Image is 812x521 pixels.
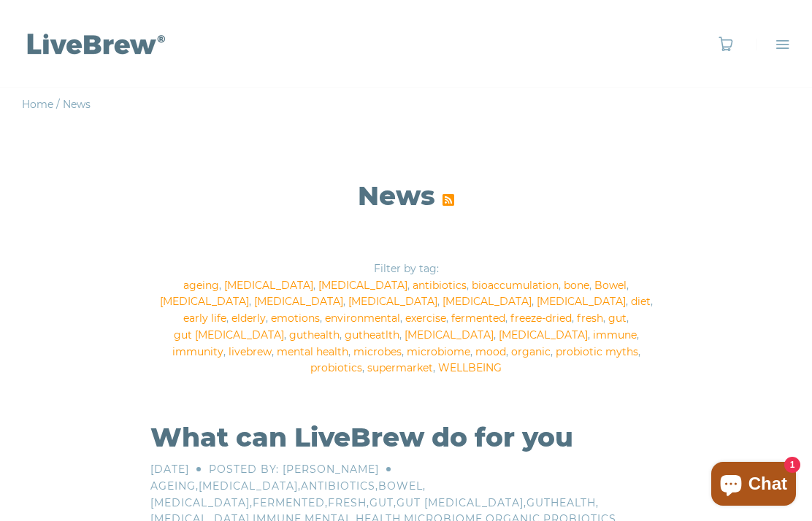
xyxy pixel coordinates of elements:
[537,295,628,308] a: [MEDICAL_DATA]
[593,328,639,341] a: immune
[499,328,590,341] a: [MEDICAL_DATA]
[413,279,469,292] a: antibiotics
[707,462,800,509] inbox-online-store-chat: Shopify online store chat
[438,361,502,374] a: WELLBEING
[472,279,561,292] a: bioaccumulation
[345,328,402,341] a: gutheatlth
[22,98,53,111] a: Home
[183,279,221,292] a: ageing
[405,328,496,341] a: [MEDICAL_DATA]
[229,345,274,358] a: livebrew
[405,312,448,325] a: exercise
[310,361,364,374] a: probiotics
[150,496,250,509] a: [MEDICAL_DATA]
[150,421,573,453] a: What can LiveBrew do for you
[475,345,508,358] a: mood
[397,496,524,509] a: gut [MEDICAL_DATA]
[556,345,640,358] a: probiotic myths
[325,312,402,325] a: environmental
[378,479,423,493] a: Bowel
[150,479,196,493] a: ageing
[594,279,629,292] a: Bowel
[374,262,439,275] span: Filter by tag:
[526,496,596,509] a: guthealth
[353,345,404,358] a: microbes
[183,312,229,325] a: early life
[443,295,534,308] a: [MEDICAL_DATA]
[348,295,440,308] a: [MEDICAL_DATA]
[22,31,168,56] img: LiveBrew
[172,345,226,358] a: immunity
[150,461,205,478] span: [DATE]
[631,295,653,308] a: diet
[44,179,768,217] h1: News
[224,279,315,292] a: [MEDICAL_DATA]
[209,461,395,478] span: Posted by: [PERSON_NAME]
[271,312,322,325] a: emotions
[577,312,605,325] a: fresh
[369,496,394,509] a: gut
[231,312,268,325] a: elderly
[608,312,629,325] a: gut
[56,98,60,111] span: /
[277,345,351,358] a: mental health
[328,496,367,509] a: fresh
[564,279,591,292] a: bone
[174,328,286,341] a: gut [MEDICAL_DATA]
[451,312,507,325] a: fermented
[511,345,553,358] a: organic
[160,295,251,308] a: [MEDICAL_DATA]
[756,36,790,52] a: Menu
[254,295,345,308] a: [MEDICAL_DATA]
[318,279,410,292] a: [MEDICAL_DATA]
[510,312,574,325] a: freeze-dried
[199,479,298,493] a: [MEDICAL_DATA]
[407,345,472,358] a: microbiome
[443,194,454,206] a: 
[367,361,435,374] a: supermarket
[289,328,342,341] a: guthealth
[63,98,91,111] span: News
[253,496,325,509] a: fermented
[301,479,375,493] a: antibiotics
